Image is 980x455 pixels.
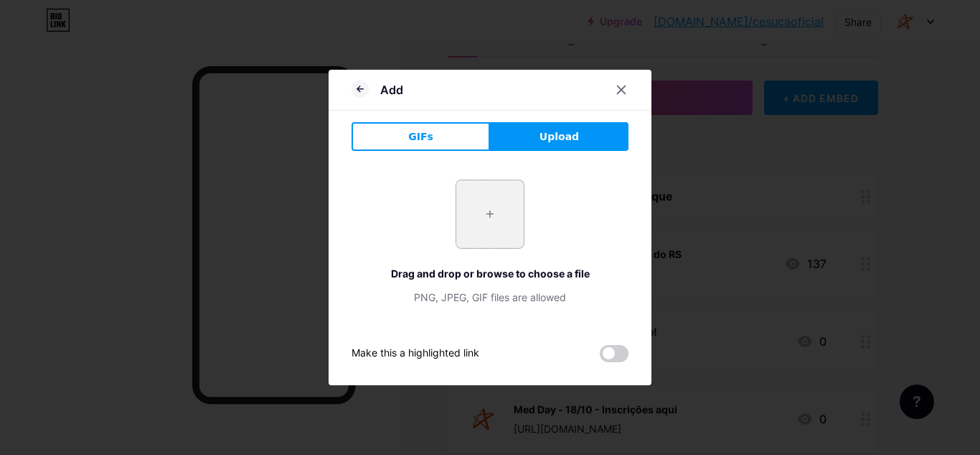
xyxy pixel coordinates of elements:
[408,129,433,144] span: GIFs
[352,345,479,362] div: Make this a highlighted link
[352,122,490,151] button: GIFs
[540,129,579,144] span: Upload
[380,81,403,98] div: Add
[352,266,628,281] div: Drag and drop or browse to choose a file
[490,122,628,151] button: Upload
[352,290,628,305] div: PNG, JPEG, GIF files are allowed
